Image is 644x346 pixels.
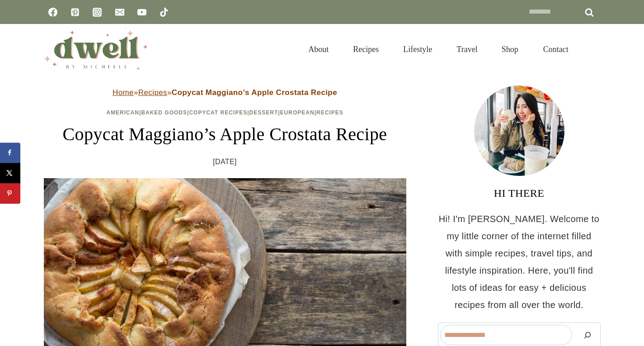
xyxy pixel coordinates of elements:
a: About [296,33,341,65]
a: Recipes [138,88,167,97]
nav: Primary Navigation [296,33,580,65]
button: View Search Form [585,42,601,57]
a: Copycat Recipes [189,109,247,116]
a: American [106,109,139,116]
button: Search [577,325,598,345]
a: Dessert [249,109,278,116]
img: DWELL by michelle [44,28,148,70]
h1: Copycat Maggiano’s Apple Crostata Recipe [44,121,406,148]
a: Recipes [316,109,343,116]
a: Email [111,3,129,21]
a: Travel [444,33,489,65]
span: » » [113,88,337,97]
a: Contact [531,33,581,65]
time: [DATE] [213,155,237,169]
a: Instagram [88,3,106,21]
a: European [280,109,315,116]
p: Hi! I'm [PERSON_NAME]. Welcome to my little corner of the internet filled with simple recipes, tr... [438,210,601,313]
a: Shop [489,33,531,65]
span: | | | | | [106,109,343,116]
a: YouTube [133,3,151,21]
a: Recipes [341,33,391,65]
strong: Copycat Maggiano’s Apple Crostata Recipe [172,88,337,97]
a: Facebook [44,3,62,21]
a: Baked Goods [141,109,187,116]
a: TikTok [155,3,173,21]
a: Pinterest [66,3,84,21]
a: Home [113,88,134,97]
a: Lifestyle [391,33,444,65]
h3: HI THERE [438,185,601,201]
